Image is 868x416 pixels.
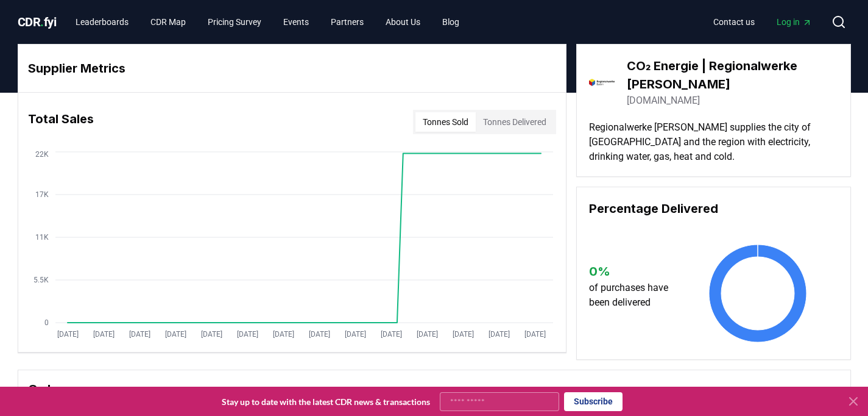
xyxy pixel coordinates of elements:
[236,330,258,339] tspan: [DATE]
[452,330,473,339] tspan: [DATE]
[380,330,401,339] tspan: [DATE]
[40,15,44,29] span: .
[777,16,812,28] span: Log in
[66,11,138,33] a: Leaderboards
[767,11,822,33] a: Log in
[18,13,57,30] a: CDR.fyi
[589,262,680,281] h3: 0 %
[627,93,700,108] a: [DOMAIN_NAME]
[164,330,186,339] tspan: [DATE]
[141,11,196,33] a: CDR Map
[589,199,838,218] h3: Percentage Delivered
[35,150,49,159] tspan: 22K
[44,318,49,327] tspan: 0
[35,190,49,199] tspan: 17K
[273,11,319,33] a: Events
[34,276,49,284] tspan: 5.5K
[308,330,330,339] tspan: [DATE]
[200,330,222,339] tspan: [DATE]
[432,11,469,33] a: Blog
[28,380,841,398] h3: Orders
[627,57,838,93] h3: CO₂ Energie | Regionalwerke [PERSON_NAME]
[524,330,545,339] tspan: [DATE]
[376,11,430,33] a: About Us
[18,15,57,29] span: CDR fyi
[488,330,509,339] tspan: [DATE]
[476,112,554,132] button: Tonnes Delivered
[704,11,764,33] a: Contact us
[28,59,556,77] h3: Supplier Metrics
[589,281,680,310] p: of purchases have been delivered
[57,330,78,339] tspan: [DATE]
[35,233,49,242] tspan: 11K
[416,330,437,339] tspan: [DATE]
[321,11,373,33] a: Partners
[93,330,114,339] tspan: [DATE]
[344,330,365,339] tspan: [DATE]
[589,70,615,96] img: CO₂ Energie | Regionalwerke AG Baden-logo
[28,110,94,134] h3: Total Sales
[272,330,294,339] tspan: [DATE]
[415,112,476,132] button: Tonnes Sold
[198,11,271,33] a: Pricing Survey
[704,11,822,33] nav: Main
[129,330,150,339] tspan: [DATE]
[589,120,838,164] p: Regionalwerke [PERSON_NAME] supplies the city of [GEOGRAPHIC_DATA] and the region with electricit...
[66,11,469,33] nav: Main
